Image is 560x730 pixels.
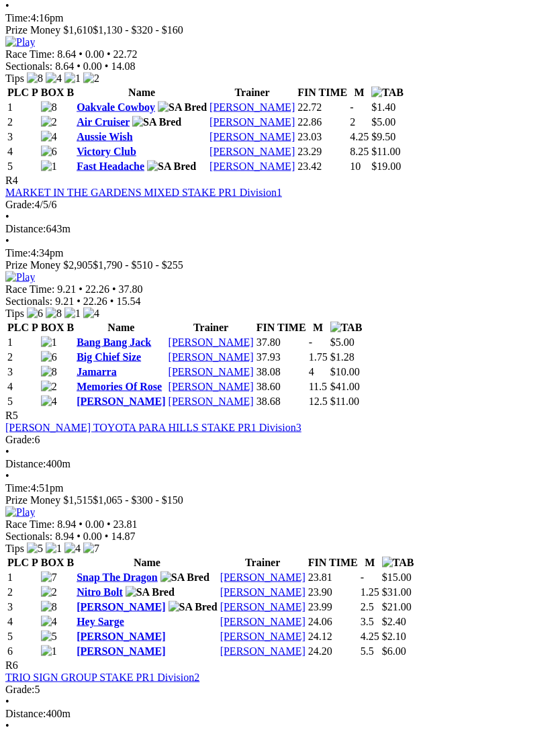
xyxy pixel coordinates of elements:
text: 4.25 [350,131,369,142]
td: 1 [7,571,39,584]
span: • [112,283,116,295]
span: • [79,518,83,530]
img: TAB [382,557,414,569]
span: • [77,60,81,72]
text: - [361,572,364,583]
img: SA Bred [132,116,181,128]
span: 8.94 [55,531,74,542]
img: 6 [27,308,43,320]
span: Race Time: [5,518,54,530]
td: 5 [7,160,39,173]
span: $2.40 [382,616,406,627]
img: 7 [41,572,57,584]
th: M [360,556,380,569]
span: 0.00 [83,531,102,542]
span: $9.50 [371,131,395,142]
span: Grade: [5,199,35,210]
span: • [5,470,9,482]
a: [PERSON_NAME] [220,572,306,583]
img: SA Bred [147,161,196,173]
a: Hey Sarge [77,616,124,627]
span: Distance: [5,458,46,469]
td: 3 [7,130,39,144]
span: $1.28 [330,351,355,363]
img: TAB [330,322,363,334]
img: 6 [41,146,57,158]
img: 4 [64,543,81,555]
span: P [32,322,38,333]
span: Time: [5,482,31,494]
span: Grade: [5,684,35,695]
a: [PERSON_NAME] [220,616,306,627]
text: 8.25 [350,146,369,157]
td: 23.03 [297,130,348,144]
span: $10.00 [330,366,360,377]
span: Sectionals: [5,60,52,72]
td: 4 [7,615,39,629]
td: 3 [7,600,39,614]
img: 8 [27,73,43,85]
span: 8.64 [55,60,74,72]
a: [PERSON_NAME] [77,631,165,642]
span: BOX [41,322,64,333]
span: Distance: [5,223,46,234]
td: 38.60 [256,380,307,394]
a: [PERSON_NAME] TOYOTA PARA HILLS STAKE PR1 Division3 [5,422,301,433]
img: Play [5,506,35,518]
span: $19.00 [371,161,401,172]
td: 2 [7,351,39,364]
span: • [105,531,109,542]
td: 1 [7,101,39,114]
span: R4 [5,175,18,186]
a: [PERSON_NAME] [169,381,254,392]
td: 38.08 [256,365,307,379]
div: Prize Money $2,905 [5,259,555,271]
img: 8 [41,101,57,113]
a: Aussie Wish [77,131,132,142]
td: 24.20 [308,645,359,658]
text: 1.75 [309,351,328,363]
td: 23.29 [297,145,348,158]
td: 2 [7,586,39,599]
a: [PERSON_NAME] [77,601,165,612]
td: 1 [7,336,39,349]
img: 4 [41,616,57,628]
span: • [77,531,81,542]
span: $6.00 [382,645,406,657]
a: [PERSON_NAME] [209,116,295,128]
span: • [105,60,109,72]
span: 15.54 [116,295,140,307]
span: PLC [7,557,29,568]
a: [PERSON_NAME] [209,146,295,157]
div: 6 [5,434,555,446]
img: 2 [41,116,57,128]
span: 0.00 [83,60,102,72]
span: $11.00 [371,146,400,157]
span: 37.80 [119,283,143,295]
span: B [66,87,74,98]
img: 4 [41,396,57,408]
img: 2 [83,73,99,85]
span: $21.00 [382,601,412,612]
div: 4:16pm [5,12,555,24]
span: $1,130 - $320 - $160 [93,24,183,36]
img: 4 [41,131,57,143]
span: Tips [5,543,24,554]
th: FIN TIME [308,556,359,569]
td: 24.12 [308,630,359,643]
td: 2 [7,116,39,129]
img: 4 [83,308,99,320]
span: 8.64 [57,48,76,60]
img: 1 [64,308,81,320]
div: 643m [5,223,555,235]
th: FIN TIME [256,321,307,334]
td: 4 [7,145,39,158]
th: M [308,321,328,334]
span: Time: [5,247,31,259]
th: Trainer [220,556,306,569]
img: 8 [41,366,57,378]
span: $1,790 - $510 - $255 [93,259,183,271]
td: 6 [7,645,39,658]
span: PLC [7,322,29,333]
span: 0.00 [85,518,104,530]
